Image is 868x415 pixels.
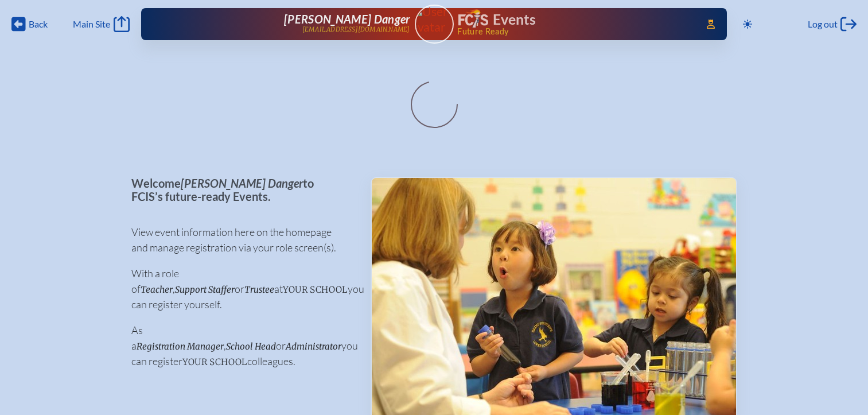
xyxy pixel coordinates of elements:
div: FCIS Events — Future ready [458,9,691,36]
p: With a role of , or at you can register yourself. [131,266,352,312]
span: Main Site [73,18,110,30]
span: Support Staffer [175,284,235,295]
span: School Head [226,341,276,352]
a: [PERSON_NAME] Danger[EMAIL_ADDRESS][DOMAIN_NAME] [178,13,410,36]
span: your school [283,284,348,295]
span: your school [182,356,247,367]
span: Administrator [286,341,341,352]
img: User Avatar [410,4,458,34]
span: Trustee [244,284,274,295]
span: [PERSON_NAME] Danger [181,176,303,190]
span: Future Ready [457,28,690,36]
a: Main Site [73,16,129,32]
span: [PERSON_NAME] Danger [284,12,410,26]
span: Teacher [141,284,173,295]
p: [EMAIL_ADDRESS][DOMAIN_NAME] [302,26,410,33]
span: Back [29,18,48,30]
p: View event information here on the homepage and manage registration via your role screen(s). [131,224,352,255]
span: Registration Manager [137,341,224,352]
p: As a , or you can register colleagues. [131,323,352,369]
a: User Avatar [415,5,454,44]
p: Welcome to FCIS’s future-ready Events. [131,177,352,203]
span: Log out [808,18,838,30]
